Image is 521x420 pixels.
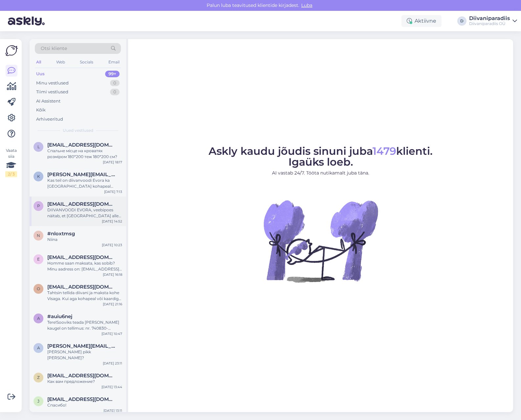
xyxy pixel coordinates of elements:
[47,254,116,260] span: erikaruban7@gmail.com
[36,80,69,86] div: Minu vestlused
[47,172,116,177] span: kati.malinovski@gmail.com
[36,116,63,123] div: Arhiveeritud
[47,349,122,361] div: [PERSON_NAME] pikk [PERSON_NAME]?
[469,16,517,26] a: DiivaniparadiisDiivaniparadiis OÜ
[37,399,39,404] span: j
[47,142,116,148] span: Lira.oleandr@gmail.com
[209,145,433,168] span: Askly kaudu jõudis sinuni juba klienti. Igaüks loeb.
[47,396,116,402] span: juliaprigoda@mail.ru
[103,302,122,307] div: [DATE] 21:16
[47,260,122,272] div: Homme saan maksata, kas sobib? Minu aadress on: [EMAIL_ADDRESS][DOMAIN_NAME]
[63,128,93,133] span: Uued vestlused
[102,385,122,389] div: [DATE] 13:44
[47,284,116,290] span: olgapino78@hotmail.com
[457,16,466,26] div: D
[103,408,122,413] div: [DATE] 13:11
[37,316,40,321] span: a
[37,174,40,179] span: k
[469,21,510,26] div: Diivaniparadiis OÜ
[36,71,45,77] div: Uus
[47,314,72,319] span: #auiu6nej
[105,71,120,77] div: 99+
[401,15,442,27] div: Aktiivne
[102,331,122,336] div: [DATE] 10:47
[110,89,120,95] div: 0
[37,203,40,208] span: p
[79,58,95,66] div: Socials
[5,44,18,57] img: Askly Logo
[47,237,122,243] div: Niina
[47,231,75,237] span: #nloxtmsg
[37,375,40,380] span: z
[469,16,510,21] div: Diivaniparadiis
[261,182,380,300] img: No Chat active
[47,177,122,189] div: Kas teil on diivanvoodi Evora ka [GEOGRAPHIC_DATA] kohapeal vaatamiseks?
[47,207,122,219] div: DIIVANVOODI EVORA, veebipoes näitab, et [GEOGRAPHIC_DATA] alles. Kas saaks pârnust Tallinna tellida?
[47,290,122,302] div: Tahtsin tellida diivani ja maksta kohe Visaga. Kui aga kohapeal või kaardiga maksevõimalusele vaj...
[37,257,40,262] span: e
[36,98,60,105] div: AI Assistent
[47,379,122,385] div: Как вам предложение?
[102,219,122,224] div: [DATE] 14:52
[110,80,120,86] div: 0
[47,319,122,331] div: Tere!Sooviks teada [PERSON_NAME] kaugel on tellimus: nr. 740830-25ONLW
[47,373,116,379] span: zban@list.ru
[47,343,116,349] span: Aleksandr.gassilin@gmail.com
[37,233,40,238] span: n
[107,58,121,66] div: Email
[104,189,122,194] div: [DATE] 7:13
[102,243,122,247] div: [DATE] 10:23
[103,272,122,277] div: [DATE] 16:18
[209,170,433,176] p: AI vastab 24/7. Tööta nutikamalt juba täna.
[5,171,17,177] div: 2 / 3
[373,145,396,157] span: 1479
[5,148,17,177] div: Vaata siia
[37,345,40,350] span: A
[36,89,68,95] div: Tiimi vestlused
[103,160,122,165] div: [DATE] 18:17
[37,286,40,291] span: o
[47,402,122,408] div: Спасибо!
[47,201,116,207] span: pippilottaenok@mail.ee
[103,361,122,366] div: [DATE] 23:11
[35,58,42,66] div: All
[55,58,66,66] div: Web
[299,2,314,8] span: Luba
[37,144,40,149] span: L
[41,45,67,52] span: Otsi kliente
[47,148,122,160] div: Спальне місце на кроватях розміром 180*200 теж 180*200 см?
[36,107,46,113] div: Kõik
